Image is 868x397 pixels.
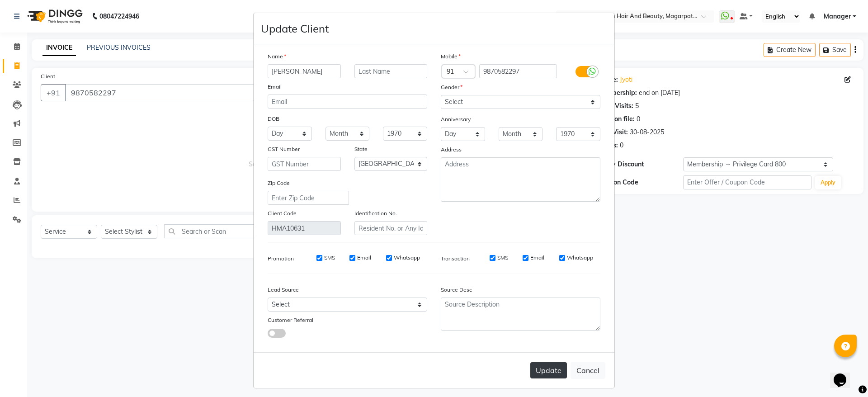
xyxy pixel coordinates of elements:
label: Mobile [441,52,461,61]
input: Enter Zip Code [268,191,349,205]
label: GST Number [268,145,300,153]
label: Gender [441,83,462,91]
input: Last Name [354,64,428,78]
label: SMS [324,254,335,262]
label: Transaction [441,255,470,263]
label: Zip Code [268,179,290,187]
label: SMS [497,254,508,262]
label: Client Code [268,209,297,217]
label: State [354,145,368,153]
label: Promotion [268,255,294,263]
label: Anniversary [441,115,471,123]
iframe: chat widget [830,361,859,388]
label: DOB [268,115,279,123]
label: Identification No. [354,209,397,217]
label: Address [441,146,462,154]
label: Source Desc [441,286,472,294]
input: Client Code [268,221,341,235]
input: Mobile [479,64,557,78]
h4: Update Client [261,20,329,37]
label: Lead Source [268,286,299,294]
input: GST Number [268,157,341,171]
input: Resident No. or Any Id [354,221,428,235]
button: Cancel [571,362,605,379]
label: Email [530,254,544,262]
label: Email [357,254,371,262]
input: Email [268,95,427,109]
label: Email [268,83,282,91]
label: Customer Referral [268,316,313,324]
input: First Name [268,64,341,78]
label: Whatsapp [394,254,420,262]
button: Update [530,362,567,378]
label: Name [268,52,286,61]
label: Whatsapp [567,254,593,262]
